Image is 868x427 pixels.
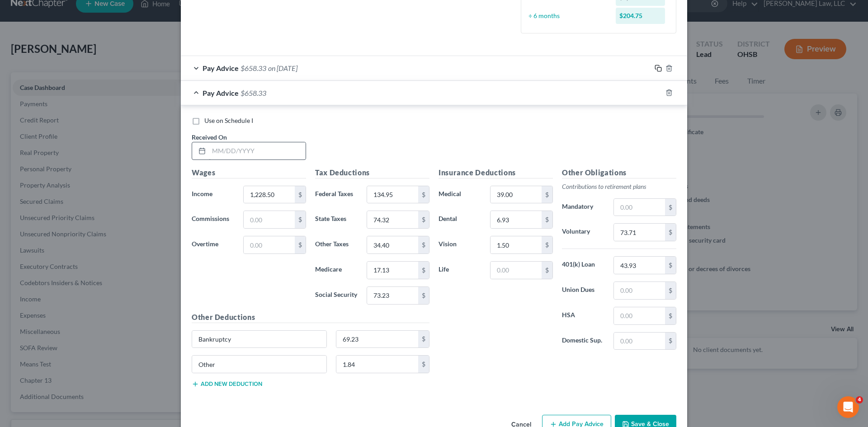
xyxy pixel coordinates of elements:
[418,287,429,304] div: $
[491,262,542,279] input: 0.00
[192,356,326,373] input: Specify...
[542,211,552,228] div: $
[439,167,553,178] h5: Insurance Deductions
[614,307,665,324] input: 0.00
[311,186,362,204] label: Federal Taxes
[837,396,859,418] iframe: Intercom live chat
[241,64,266,72] span: $658.33
[434,236,486,254] label: Vision
[542,262,552,279] div: $
[557,256,609,274] label: 401(k) Loan
[665,257,676,274] div: $
[241,89,266,97] span: $658.33
[557,282,609,300] label: Union Dues
[614,224,665,241] input: 0.00
[418,186,429,203] div: $
[311,211,362,229] label: State Taxes
[295,211,306,228] div: $
[557,223,609,241] label: Voluntary
[418,356,429,373] div: $
[295,186,306,203] div: $
[491,186,542,203] input: 0.00
[665,333,676,350] div: $
[557,332,609,350] label: Domestic Sup.
[192,167,306,178] h5: Wages
[614,199,665,216] input: 0.00
[336,356,419,373] input: 0.00
[192,331,326,348] input: Specify...
[187,236,239,254] label: Overtime
[665,224,676,241] div: $
[491,211,542,228] input: 0.00
[557,307,609,325] label: HSA
[562,167,676,178] h5: Other Obligations
[203,64,239,72] span: Pay Advice
[616,8,665,24] div: $204.75
[204,117,253,124] span: Use on Schedule I
[434,186,486,204] label: Medical
[614,257,665,274] input: 0.00
[244,236,295,253] input: 0.00
[209,142,306,160] input: MM/DD/YYYY
[192,380,262,388] button: Add new deduction
[614,282,665,299] input: 0.00
[665,282,676,299] div: $
[367,262,418,279] input: 0.00
[311,236,362,254] label: Other Taxes
[542,236,552,253] div: $
[856,396,863,404] span: 4
[192,133,227,141] span: Received On
[192,312,429,323] h5: Other Deductions
[367,211,418,228] input: 0.00
[557,198,609,216] label: Mandatory
[614,333,665,350] input: 0.00
[295,236,306,253] div: $
[434,211,486,229] label: Dental
[203,89,239,97] span: Pay Advice
[562,182,676,191] p: Contributions to retirement plans
[315,167,429,178] h5: Tax Deductions
[268,64,297,72] span: on [DATE]
[665,199,676,216] div: $
[192,190,212,197] span: Income
[434,261,486,279] label: Life
[542,186,552,203] div: $
[367,236,418,253] input: 0.00
[336,331,419,348] input: 0.00
[367,287,418,304] input: 0.00
[524,11,611,20] div: ÷ 6 months
[665,307,676,324] div: $
[418,331,429,348] div: $
[311,286,362,305] label: Social Security
[418,236,429,253] div: $
[418,262,429,279] div: $
[367,186,418,203] input: 0.00
[187,211,239,229] label: Commissions
[311,261,362,279] label: Medicare
[244,186,295,203] input: 0.00
[491,236,542,253] input: 0.00
[418,211,429,228] div: $
[244,211,295,228] input: 0.00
